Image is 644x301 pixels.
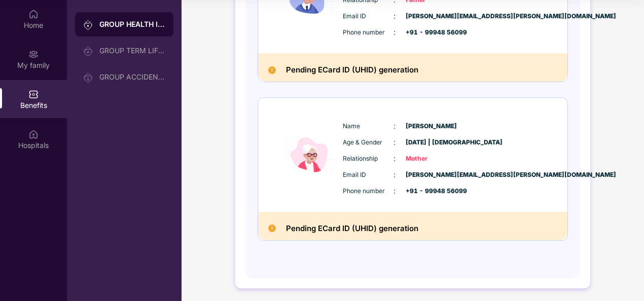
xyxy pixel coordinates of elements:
[343,12,393,21] span: Email ID
[343,138,393,147] span: Age & Gender
[343,28,393,37] span: Phone number
[343,154,393,164] span: Relationship
[406,122,456,131] span: [PERSON_NAME]
[99,19,165,29] div: GROUP HEALTH INSURANCE
[393,11,396,22] span: :
[83,46,93,56] img: svg+xml;base64,PHN2ZyB3aWR0aD0iMjAiIGhlaWdodD0iMjAiIHZpZXdCb3g9IjAgMCAyMCAyMCIgZmlsbD0ibm9uZSIgeG...
[28,49,39,59] img: svg+xml;base64,PHN2ZyB3aWR0aD0iMjAiIGhlaWdodD0iMjAiIHZpZXdCb3g9IjAgMCAyMCAyMCIgZmlsbD0ibm9uZSIgeG...
[286,63,418,77] h2: Pending ECard ID (UHID) generation
[343,186,393,196] span: Phone number
[268,66,276,74] img: Pending
[279,113,340,197] img: icon
[406,12,456,21] span: [PERSON_NAME][EMAIL_ADDRESS][PERSON_NAME][DOMAIN_NAME]
[406,186,456,196] span: +91 - 99948 56099
[28,9,39,19] img: svg+xml;base64,PHN2ZyBpZD0iSG9tZSIgeG1sbnM9Imh0dHA6Ly93d3cudzMub3JnLzIwMDAvc3ZnIiB3aWR0aD0iMjAiIG...
[406,28,456,37] span: +91 - 99948 56099
[393,137,396,148] span: :
[83,20,93,30] img: svg+xml;base64,PHN2ZyB3aWR0aD0iMjAiIGhlaWdodD0iMjAiIHZpZXdCb3g9IjAgMCAyMCAyMCIgZmlsbD0ibm9uZSIgeG...
[28,89,39,99] img: svg+xml;base64,PHN2ZyBpZD0iQmVuZWZpdHMiIHhtbG5zPSJodHRwOi8vd3d3LnczLm9yZy8yMDAwL3N2ZyIgd2lkdGg9Ij...
[268,224,276,232] img: Pending
[406,138,456,147] span: [DATE] | [DEMOGRAPHIC_DATA]
[406,170,456,180] span: [PERSON_NAME][EMAIL_ADDRESS][PERSON_NAME][DOMAIN_NAME]
[83,72,93,83] img: svg+xml;base64,PHN2ZyB3aWR0aD0iMjAiIGhlaWdodD0iMjAiIHZpZXdCb3g9IjAgMCAyMCAyMCIgZmlsbD0ibm9uZSIgeG...
[406,154,456,164] span: Mother
[343,170,393,180] span: Email ID
[393,121,396,132] span: :
[343,122,393,131] span: Name
[393,185,396,197] span: :
[99,73,165,81] div: GROUP ACCIDENTAL INSURANCE
[393,27,396,38] span: :
[393,169,396,180] span: :
[286,222,418,235] h2: Pending ECard ID (UHID) generation
[28,129,39,139] img: svg+xml;base64,PHN2ZyBpZD0iSG9zcGl0YWxzIiB4bWxucz0iaHR0cDovL3d3dy53My5vcmcvMjAwMC9zdmciIHdpZHRoPS...
[393,153,396,164] span: :
[99,47,165,55] div: GROUP TERM LIFE INSURANCE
